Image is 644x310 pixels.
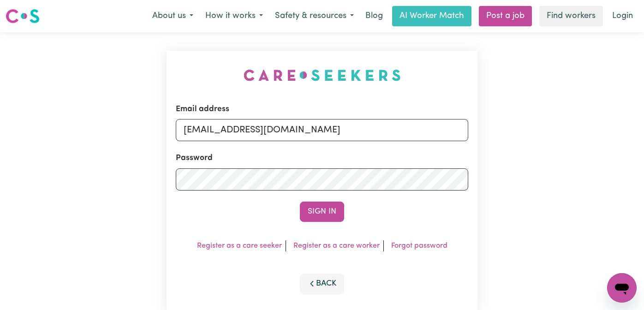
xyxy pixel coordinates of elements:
[300,202,344,222] button: Sign In
[146,6,199,26] button: About us
[607,6,638,26] a: Login
[6,8,40,24] img: Careseekers logo
[176,152,213,164] label: Password
[607,273,637,303] iframe: Button to launch messaging window
[392,6,471,26] a: AI Worker Match
[391,242,447,250] a: Forgot password
[269,6,360,26] button: Safety & resources
[300,274,344,294] button: Back
[360,6,388,26] a: Blog
[199,6,269,26] button: How it works
[176,119,468,141] input: Email address
[539,6,603,26] a: Find workers
[479,6,532,26] a: Post a job
[6,6,40,27] a: Careseekers logo
[176,103,229,115] label: Email address
[197,242,282,250] a: Register as a care seeker
[293,242,380,250] a: Register as a care worker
